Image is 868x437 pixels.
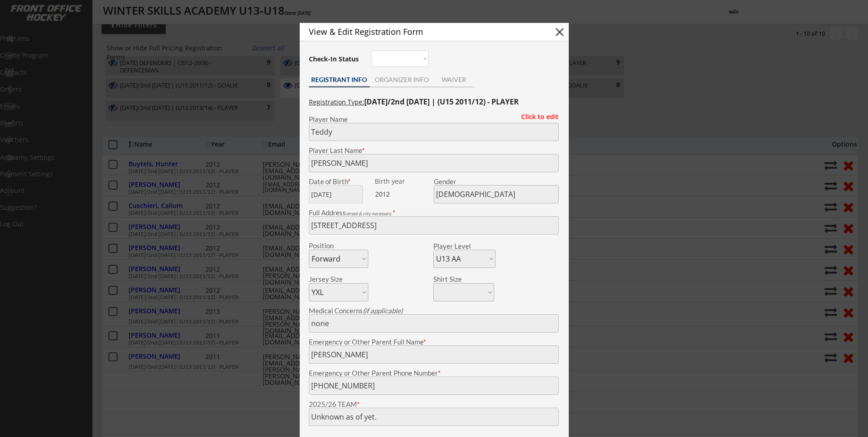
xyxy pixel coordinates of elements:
[309,209,559,216] div: Full Address
[434,178,559,185] div: Gender
[309,401,559,408] div: 2025/26 TEAM
[364,97,519,107] strong: [DATE]/2nd [DATE] | (U15 2011/12) - PLAYER
[309,370,559,377] div: Emergency or Other Parent Phone Number
[309,339,559,345] div: Emergency or Other Parent Full Name
[309,56,361,62] div: Check-In Status
[309,147,559,154] div: Player Last Name
[514,114,559,120] div: Click to edit
[309,276,356,283] div: Jersey Size
[309,76,370,83] div: REGISTRANT INFO
[309,307,559,314] div: Medical Concerns
[309,27,537,36] div: View & Edit Registration Form
[375,190,432,199] div: 2012
[434,76,474,83] div: WAIVER
[309,314,559,333] input: Allergies, injuries, etc.
[309,242,356,249] div: Position
[363,306,403,315] em: (if applicable)
[309,98,364,106] u: Registration Type:
[346,211,391,216] em: street & city necessary
[375,178,432,185] div: Birth year
[309,178,368,185] div: Date of Birth
[309,116,559,123] div: Player Name
[375,178,432,185] div: We are transitioning the system to collect and store date of birth instead of just birth year to ...
[433,276,480,283] div: Shirt Size
[553,25,566,39] button: close
[309,216,559,235] input: Street, City, Province/State
[370,76,434,83] div: ORGANIZER INFO
[433,243,496,250] div: Player Level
